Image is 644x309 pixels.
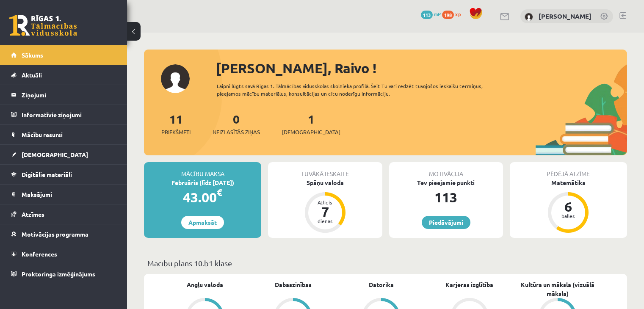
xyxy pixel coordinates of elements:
span: Priekšmeti [161,128,191,136]
img: Raivo Jurciks [525,13,533,21]
div: Atlicis [312,200,338,205]
a: Informatīvie ziņojumi [11,105,116,124]
a: Angļu valoda [187,280,223,289]
a: Piedāvājumi [422,216,470,229]
span: 113 [421,11,433,19]
div: 7 [312,205,338,218]
div: Spāņu valoda [268,178,382,187]
span: Neizlasītās ziņas [213,128,260,136]
a: Sākums [11,45,116,65]
span: Proktoringa izmēģinājums [22,270,95,278]
div: 6 [556,200,581,213]
a: Kultūra un māksla (vizuālā māksla) [514,280,602,298]
a: Matemātika 6 balles [510,178,627,234]
a: Proktoringa izmēģinājums [11,264,116,284]
span: [DEMOGRAPHIC_DATA] [282,128,340,136]
a: 0Neizlasītās ziņas [213,111,260,136]
a: Maksājumi [11,185,116,204]
div: Motivācija [389,162,503,178]
a: 113 mP [421,11,441,17]
div: balles [556,213,581,218]
legend: Informatīvie ziņojumi [22,105,116,124]
span: € [217,186,222,199]
a: 1[DEMOGRAPHIC_DATA] [282,111,340,136]
span: Motivācijas programma [22,230,88,238]
div: 113 [389,187,503,207]
a: 11Priekšmeti [161,111,191,136]
div: dienas [312,218,338,223]
legend: Maksājumi [22,185,116,204]
a: [PERSON_NAME] [539,12,591,20]
a: Ziņojumi [11,85,116,105]
a: Apmaksāt [181,216,224,229]
a: Konferences [11,244,116,264]
a: Aktuāli [11,65,116,85]
div: Tuvākā ieskaite [268,162,382,178]
a: Motivācijas programma [11,224,116,244]
a: Spāņu valoda Atlicis 7 dienas [268,178,382,234]
div: Matemātika [510,178,627,187]
span: Konferences [22,250,57,258]
a: Atzīmes [11,204,116,224]
span: 198 [442,11,454,19]
a: 198 xp [442,11,465,17]
a: Datorika [369,280,394,289]
span: [DEMOGRAPHIC_DATA] [22,151,88,158]
span: Digitālie materiāli [22,171,72,178]
div: 43.00 [144,187,261,207]
div: Februāris (līdz [DATE]) [144,178,261,187]
div: Pēdējā atzīme [510,162,627,178]
div: [PERSON_NAME], Raivo ! [216,58,627,78]
a: Digitālie materiāli [11,165,116,184]
span: Sākums [22,51,43,59]
span: Aktuāli [22,71,42,79]
a: [DEMOGRAPHIC_DATA] [11,145,116,164]
div: Mācību maksa [144,162,261,178]
a: Rīgas 1. Tālmācības vidusskola [9,15,77,36]
a: Dabaszinības [275,280,312,289]
a: Karjeras izglītība [445,280,493,289]
span: mP [434,11,441,17]
span: Atzīmes [22,210,44,218]
a: Mācību resursi [11,125,116,144]
div: Tev pieejamie punkti [389,178,503,187]
legend: Ziņojumi [22,85,116,105]
span: xp [455,11,461,17]
p: Mācību plāns 10.b1 klase [147,257,624,269]
div: Laipni lūgts savā Rīgas 1. Tālmācības vidusskolas skolnieka profilā. Šeit Tu vari redzēt tuvojošo... [217,82,507,97]
span: Mācību resursi [22,131,63,138]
